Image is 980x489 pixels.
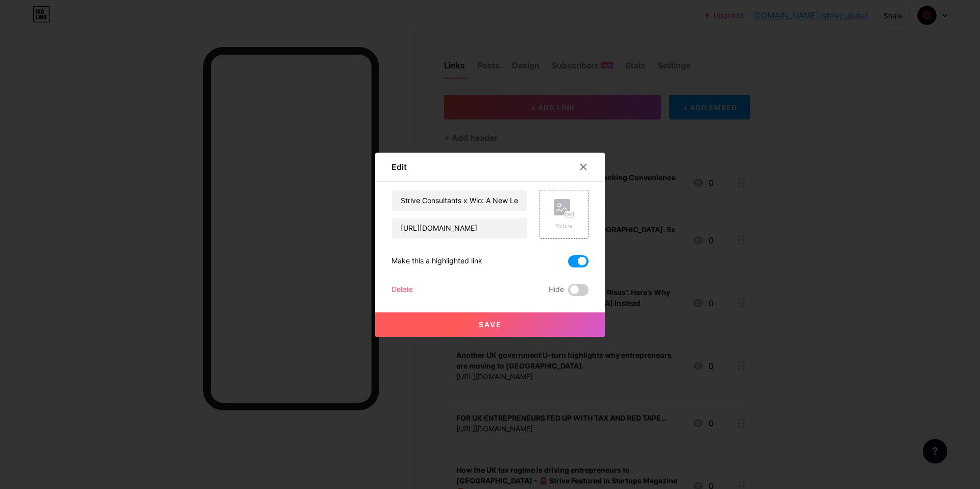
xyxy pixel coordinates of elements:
input: Title [392,190,527,211]
div: Delete [391,284,413,296]
div: Picture [554,222,574,230]
div: Edit [391,161,407,173]
span: Hide [549,284,564,296]
input: URL [392,218,527,238]
span: Save [479,320,502,329]
div: Make this a highlighted link [391,255,482,267]
button: Save [375,312,605,337]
